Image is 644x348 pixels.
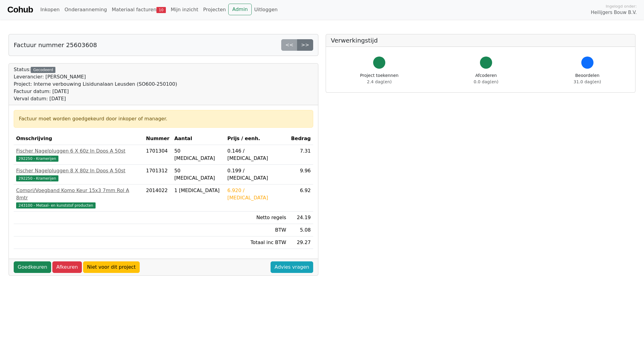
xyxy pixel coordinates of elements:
[174,167,222,182] div: 50 [MEDICAL_DATA]
[14,41,97,49] h5: Factuur nummer 25603608
[574,72,601,85] div: Beoordelen
[14,66,177,102] div: Status:
[228,4,252,15] a: Admin
[16,147,141,162] a: Fischer Nagelpluggen 6 X 60z In Doos A 50st292250 - Kramerijen
[271,261,313,273] a: Advies vragen
[289,145,313,165] td: 7.31
[83,261,140,273] a: Niet voor dit project
[16,156,58,162] span: 292250 - Kramerijen
[289,165,313,184] td: 9.96
[144,133,172,145] th: Nummer
[16,167,141,174] div: Fischer Nagelpluggen 8 X 80z In Doos A 50st
[14,95,177,102] div: Verval datum: [DATE]
[14,73,177,81] div: Leverancier: [PERSON_NAME]
[289,133,313,145] th: Bedrag
[172,133,225,145] th: Aantal
[225,212,289,224] td: Netto regels
[16,187,141,202] div: Compri/Voegband Komo Keur 15x3 7mm Rol A 8mtr
[360,72,398,85] div: Project toekennen
[14,261,51,273] a: Goedkeuren
[14,133,144,145] th: Omschrijving
[14,81,177,88] div: Project: Interne verbouwing Lisidunalaan Leusden (SO600-250100)
[289,184,313,212] td: 6.92
[574,79,601,84] span: 31.0 dag(en)
[289,224,313,236] td: 5.08
[474,72,498,85] div: Afcoderen
[16,187,141,209] a: Compri/Voegband Komo Keur 15x3 7mm Rol A 8mtr243100 - Metaal- en kunststof producten
[174,187,222,194] div: 1 [MEDICAL_DATA]
[156,7,166,13] span: 10
[144,184,172,212] td: 2014022
[168,4,201,16] a: Mijn inzicht
[38,4,62,16] a: Inkopen
[62,4,109,16] a: Onderaanneming
[225,133,289,145] th: Prijs / eenh.
[52,261,82,273] a: Afkeuren
[16,167,141,182] a: Fischer Nagelpluggen 8 X 80z In Doos A 50st292250 - Kramerijen
[227,147,286,162] div: 0.146 / [MEDICAL_DATA]
[591,9,637,16] span: Heilijgers Bouw B.V.
[225,236,289,249] td: Totaal inc BTW
[14,88,177,95] div: Factuur datum: [DATE]
[289,212,313,224] td: 24.19
[227,187,286,202] div: 6.920 / [MEDICAL_DATA]
[109,4,168,16] a: Materiaal facturen10
[144,165,172,184] td: 1701312
[7,2,33,17] a: Cohub
[16,147,141,155] div: Fischer Nagelpluggen 6 X 60z In Doos A 50st
[16,175,58,181] span: 292250 - Kramerijen
[367,79,392,84] span: 2.4 dag(en)
[144,145,172,165] td: 1701304
[297,39,313,51] a: >>
[19,115,308,122] div: Factuur moet worden goedgekeurd door inkoper of manager.
[331,37,630,44] h5: Verwerkingstijd
[201,4,228,16] a: Projecten
[31,67,55,73] div: Gecodeerd
[227,167,286,182] div: 0.199 / [MEDICAL_DATA]
[606,3,637,9] span: Ingelogd onder:
[252,4,280,16] a: Uitloggen
[174,147,222,162] div: 50 [MEDICAL_DATA]
[225,224,289,236] td: BTW
[16,202,96,208] span: 243100 - Metaal- en kunststof producten
[289,236,313,249] td: 29.27
[474,79,498,84] span: 0.0 dag(en)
